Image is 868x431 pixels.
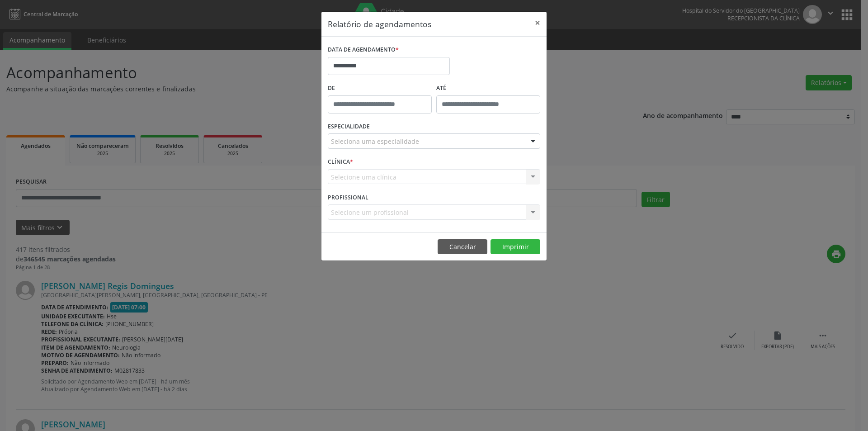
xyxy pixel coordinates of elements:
label: De [328,81,432,95]
label: ESPECIALIDADE [328,120,370,134]
label: ATÉ [436,81,540,95]
label: DATA DE AGENDAMENTO [328,43,399,57]
h5: Relatório de agendamentos [328,18,431,30]
label: CLÍNICA [328,155,353,169]
button: Cancelar [438,239,487,255]
button: Imprimir [491,239,540,255]
button: Close [528,12,547,34]
label: PROFISSIONAL [328,190,368,204]
span: Seleciona uma especialidade [331,137,419,146]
